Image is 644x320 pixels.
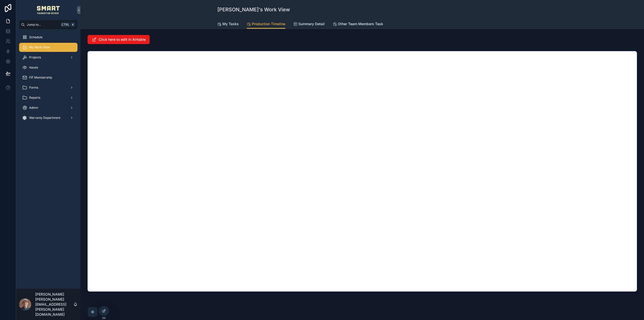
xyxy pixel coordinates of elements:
span: Summary Detail [298,21,325,26]
p: [PERSON_NAME] [PERSON_NAME][EMAIL_ADDRESS][PERSON_NAME][DOMAIN_NAME] [35,292,73,317]
a: Other Team Members Task [333,19,383,29]
img: App logo [37,6,60,14]
a: My Work View [19,43,77,52]
span: FIF Membership [29,76,52,80]
a: Forms [19,83,77,92]
span: Production Timeline [252,21,285,26]
button: Click here to edit in Airtable [88,35,150,44]
span: My Work View [29,45,50,49]
a: Warranty Department [19,113,77,122]
a: My Tasks [217,19,239,29]
div: scrollable content [16,29,80,129]
a: Summary Detail [293,19,325,29]
a: Admin [19,103,77,112]
a: Reports [19,93,77,102]
span: Click here to edit in Airtable [99,37,146,42]
span: Schedule [29,35,43,39]
a: Projects [19,53,77,62]
span: Ctrl [61,22,70,27]
a: Production Timeline [247,19,285,29]
span: Reports [29,96,40,100]
span: My Tasks [222,21,239,26]
span: K [71,23,75,27]
span: Admin [29,106,38,110]
span: Jump to... [27,23,59,27]
h1: [PERSON_NAME]'s Work View [217,6,290,13]
span: Forms [29,86,38,90]
span: Issues [29,65,38,69]
a: Issues [19,63,77,72]
span: Other Team Members Task [338,21,383,26]
span: Projects [29,55,41,59]
a: Schedule [19,33,77,42]
a: FIF Membership [19,73,77,82]
button: Jump to...CtrlK [19,20,77,29]
span: Warranty Department [29,116,60,120]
